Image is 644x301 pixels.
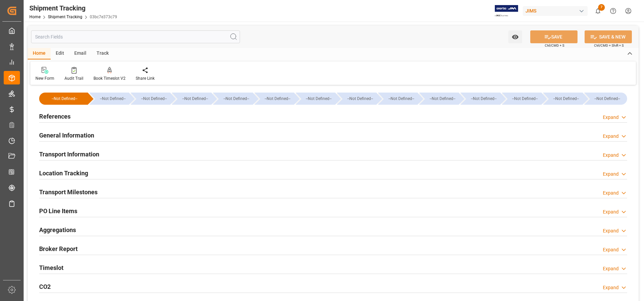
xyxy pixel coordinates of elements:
div: Book Timeslot V2 [93,75,126,81]
div: --Not Defined-- [39,93,88,105]
div: --Not Defined-- [302,93,335,105]
div: Shipment Tracking [29,3,117,13]
div: --Not Defined-- [584,93,627,105]
div: --Not Defined-- [261,93,294,105]
h2: Broker Report [39,244,78,253]
a: Shipment Tracking [48,15,82,19]
div: Expand [603,171,619,178]
div: Expand [603,133,619,140]
div: Track [91,48,114,59]
div: --Not Defined-- [591,93,624,105]
button: SAVE & NEW [585,30,632,43]
h2: Location Tracking [39,169,88,178]
div: Expand [603,190,619,197]
div: Home [28,48,51,59]
div: --Not Defined-- [378,93,418,105]
div: --Not Defined-- [344,93,376,105]
div: --Not Defined-- [131,93,170,105]
div: Edit [51,48,69,59]
div: --Not Defined-- [337,93,376,105]
button: SAVE [530,30,578,43]
div: --Not Defined-- [172,93,211,105]
div: --Not Defined-- [96,93,129,105]
span: 7 [598,4,605,11]
div: --Not Defined-- [213,93,252,105]
div: --Not Defined-- [46,93,83,105]
div: --Not Defined-- [89,93,129,105]
div: --Not Defined-- [502,93,541,105]
div: --Not Defined-- [550,93,583,105]
div: --Not Defined-- [179,93,211,105]
div: --Not Defined-- [426,93,459,105]
div: --Not Defined-- [385,93,418,105]
span: Ctrl/CMD + S [545,43,564,48]
div: Audit Trail [64,75,83,81]
div: --Not Defined-- [137,93,170,105]
div: --Not Defined-- [220,93,252,105]
h2: CO2 [39,282,51,291]
button: JIMS [523,4,590,17]
button: show 7 new notifications [590,3,606,19]
div: Expand [603,284,619,291]
input: Search Fields [31,30,240,43]
h2: References [39,112,71,121]
div: Expand [603,227,619,234]
h2: PO Line Items [39,206,77,216]
a: Home [29,15,41,19]
img: Exertis%20JAM%20-%20Email%20Logo.jpg_1722504956.jpg [495,5,518,17]
button: open menu [508,30,522,43]
div: Expand [603,265,619,272]
div: Expand [603,246,619,253]
h2: Transport Information [39,150,99,159]
div: Expand [603,114,619,121]
div: Email [69,48,91,59]
div: Share Link [136,75,155,81]
div: JIMS [523,6,588,16]
div: --Not Defined-- [460,93,500,105]
h2: Transport Milestones [39,187,98,197]
div: Expand [603,208,619,216]
div: --Not Defined-- [467,93,500,105]
h2: General Information [39,131,94,140]
div: --Not Defined-- [296,93,335,105]
button: Help Center [606,3,621,19]
span: Ctrl/CMD + Shift + S [594,43,624,48]
h2: Timeslot [39,263,63,272]
div: New Form [35,75,54,81]
div: --Not Defined-- [509,93,541,105]
div: --Not Defined-- [254,93,294,105]
h2: Aggregations [39,225,76,234]
div: --Not Defined-- [543,93,583,105]
div: --Not Defined-- [419,93,459,105]
div: Expand [603,152,619,159]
